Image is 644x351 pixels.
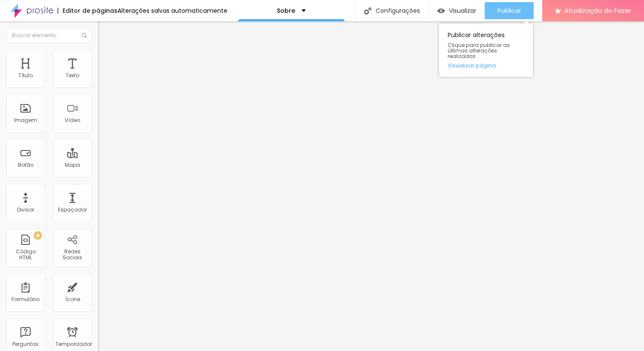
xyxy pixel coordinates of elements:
[118,6,227,15] font: Alterações salvas automaticamente
[65,161,80,168] font: Mapa
[82,33,87,38] img: Ícone
[55,340,92,348] font: Temporizador
[63,6,118,15] font: Editor de páginas
[16,248,36,261] font: Código HTML
[449,6,476,15] font: Visualizar
[364,7,371,15] img: Ícone
[429,2,485,19] button: Visualizar
[485,2,534,19] button: Publicar
[98,21,644,351] iframe: Editor
[14,116,37,124] font: Imagem
[11,296,40,303] font: Formulário
[18,161,34,168] font: Botão
[65,296,80,303] font: Ícone
[448,63,524,68] a: Visualizar página
[564,6,631,15] font: Atualização do Fazer
[376,6,420,15] font: Configurações
[497,6,521,15] font: Publicar
[448,61,496,70] font: Visualizar página
[66,72,79,79] font: Texto
[17,206,34,213] font: Divisor
[12,340,39,348] font: Perguntas
[63,248,82,261] font: Redes Sociais
[6,28,92,43] input: Buscar elemento
[58,206,87,213] font: Espaçador
[437,7,445,15] img: view-1.svg
[448,41,510,60] font: Clique para publicar as últimas alterações realizadas
[65,116,80,124] font: Vídeo
[448,31,505,39] font: Publicar alterações
[18,72,33,79] font: Título
[277,6,295,15] font: Sobre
